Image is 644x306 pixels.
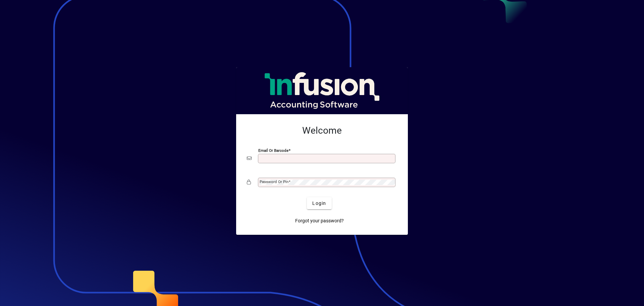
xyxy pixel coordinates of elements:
[260,179,288,184] mat-label: Password or Pin
[307,197,331,209] button: Login
[312,200,326,207] span: Login
[258,148,288,153] mat-label: Email or Barcode
[295,217,344,224] span: Forgot your password?
[247,125,397,136] h2: Welcome
[292,215,346,227] a: Forgot your password?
